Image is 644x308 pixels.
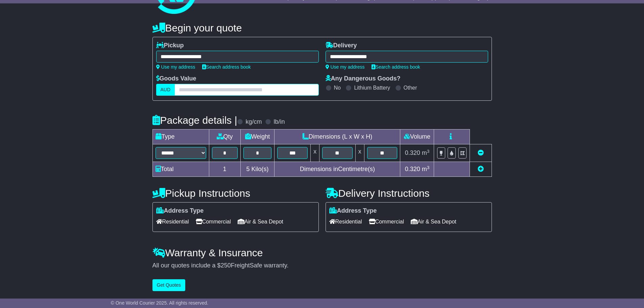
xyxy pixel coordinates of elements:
[156,75,196,82] label: Goods Value
[326,75,401,82] label: Any Dangerous Goods?
[326,42,357,49] label: Delivery
[427,149,430,154] sup: 3
[246,166,249,172] span: 5
[196,216,231,227] span: Commercial
[273,118,285,126] label: lb/in
[326,188,492,199] h4: Delivery Instructions
[405,149,420,156] span: 0.320
[478,166,484,172] a: Add new item
[152,279,186,291] button: Get Quotes
[152,129,209,144] td: Type
[275,129,400,144] td: Dimensions (L x W x H)
[156,64,195,70] a: Use my address
[355,144,364,162] td: x
[156,42,184,49] label: Pickup
[334,85,341,91] label: No
[152,247,492,258] h4: Warranty & Insurance
[111,300,209,306] span: © One World Courier 2025. All rights reserved.
[156,84,175,96] label: AUD
[152,162,209,177] td: Total
[404,85,417,91] label: Other
[478,149,484,156] a: Remove this item
[422,149,430,156] span: m
[422,166,430,172] span: m
[311,144,319,162] td: x
[326,64,365,70] a: Use my address
[152,22,492,33] h4: Begin your quote
[240,129,275,144] td: Weight
[405,166,420,172] span: 0.320
[221,262,231,269] span: 250
[238,216,283,227] span: Air & Sea Depot
[354,85,390,91] label: Lithium Battery
[329,216,362,227] span: Residential
[209,162,240,177] td: 1
[152,262,492,269] div: All our quotes include a $ FreightSafe warranty.
[275,162,400,177] td: Dimensions in Centimetre(s)
[152,188,319,199] h4: Pickup Instructions
[152,115,237,126] h4: Package details |
[202,64,251,70] a: Search address book
[156,207,204,215] label: Address Type
[240,162,275,177] td: Kilo(s)
[400,129,434,144] td: Volume
[209,129,240,144] td: Qty
[427,165,430,170] sup: 3
[369,216,404,227] span: Commercial
[372,64,420,70] a: Search address book
[411,216,456,227] span: Air & Sea Depot
[156,216,189,227] span: Residential
[329,207,377,215] label: Address Type
[245,118,262,126] label: kg/cm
